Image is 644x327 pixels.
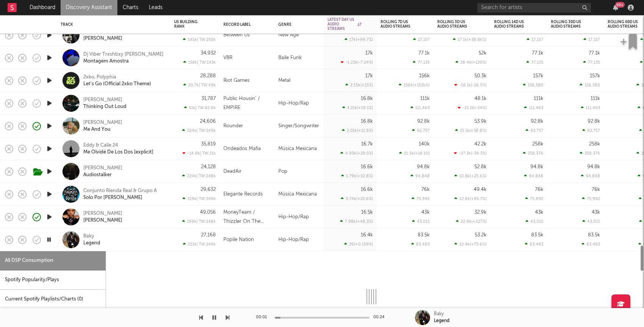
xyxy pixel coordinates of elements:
a: Legend [83,240,100,247]
div: Popile Nation [223,235,254,244]
div: 83,483 [582,242,600,247]
div: 2.55k ( +15 % ) [345,83,373,88]
div: Riot Games [223,76,249,85]
div: 157k [590,74,600,78]
div: -1.23k ( -7.24 % ) [341,60,373,65]
div: 4.93k ( +29.5 % ) [340,151,373,156]
div: Metal [274,69,324,92]
a: Baky [83,233,94,240]
div: 94,848 [581,174,600,178]
div: 92,757 [412,128,430,133]
a: Montagem Amostra [83,58,129,65]
div: 50.3k [474,74,487,78]
div: 77.1k [589,51,600,56]
div: [PERSON_NAME] [83,210,122,217]
div: 51k | TW: 82.8k [174,105,216,110]
div: Genre [278,22,316,27]
div: 43,015 [412,219,430,224]
div: 219k | TW: 249k [174,196,216,201]
a: Thinking Out Loud [83,103,126,110]
a: [PERSON_NAME] [83,217,122,224]
div: 17,157 [413,37,430,42]
div: Track [61,22,163,27]
div: 224k | TW: 248k [174,174,216,178]
div: 24,606 [200,119,216,124]
div: Dj Viber Trxshbxy [PERSON_NAME] [83,51,164,58]
div: Conjunto Rienda Real & Grupo A [83,188,157,194]
div: 156,580 [580,83,600,88]
div: Hip-Hop/Rap [274,206,324,228]
div: [PERSON_NAME] [83,119,122,126]
div: 92.8k [417,119,430,124]
div: 00:01 [256,313,271,322]
div: 158k | TW: 193k [174,60,216,65]
div: 26 ( +0.159 % ) [344,242,373,247]
div: DeadAir [223,167,242,176]
div: 111,463 [581,105,600,110]
div: 16.4k [361,233,373,238]
div: 76k [535,187,543,192]
div: 77,135 [583,60,600,65]
div: VBR [223,53,232,63]
div: 43k [592,210,600,215]
div: 21.5k ( +18.1 % ) [399,151,430,156]
a: [PERSON_NAME] [83,165,122,172]
div: Rolling 3D US Audio Streams [437,20,475,29]
div: 83.5k [588,233,600,238]
div: Latest Day US Audio Streams [327,17,362,31]
div: 3.74k ( +22.6 % ) [341,196,373,201]
div: 43k [421,210,430,215]
div: 1.79k ( +10.8 % ) [341,174,373,178]
div: 157k [533,74,543,78]
div: 16.5k [361,210,373,215]
div: Singer/Songwriter [274,115,324,138]
div: Rolling 7D US Audio Streams [380,20,418,29]
div: 94.8k [587,164,600,169]
div: 76k [592,187,600,192]
div: 43,015 [525,219,543,224]
div: 221k | TW: 249k [174,242,216,247]
div: Audiostalker [83,172,112,178]
div: 156k [419,74,430,78]
div: 75,992 [412,196,430,201]
div: 17,157 [583,37,600,42]
div: 83,483 [525,242,543,247]
div: 17k [365,74,373,78]
div: 17k [365,51,373,56]
div: 111,463 [410,105,430,110]
div: 15.1k ( +38.8 % ) [455,128,487,133]
div: 83.5k [531,233,543,238]
div: 28.4k ( +120 % ) [455,60,487,65]
div: 258,376 [580,151,600,156]
div: -14.8k | TW: 21k [174,151,216,156]
div: New Age [274,24,324,47]
div: 10.8k ( +25.6 % ) [454,174,487,178]
div: 199k | TW: 248k [174,219,216,224]
a: Solo Por [PERSON_NAME] [83,194,142,201]
div: 16.6k [361,187,373,192]
div: Hip-Hop/Rap [274,228,324,251]
div: Let's Go (Official 2xko Theme) [83,81,151,88]
a: [PERSON_NAME] [83,97,122,103]
div: 156k ( +153k % ) [399,83,430,88]
div: 77.1k [532,51,543,56]
div: 7.98k ( +48.3 % ) [340,219,373,224]
div: 145k | TW: 250k [174,37,216,42]
div: 76k [421,187,430,192]
div: 94,848 [410,174,430,178]
a: 2xko, Polyphia [83,74,116,81]
div: 83.5k [418,233,430,238]
div: Rolling 30D US Audio Streams [551,20,589,29]
div: 156,580 [523,83,543,88]
a: Me Olvidé De Los Dos [explicit] [83,149,153,156]
div: 52.8k [474,164,487,169]
div: Eddy & Calle 24 [83,142,118,149]
div: 17.1k ( +38.8k % ) [453,37,487,42]
div: Legend [434,318,449,324]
